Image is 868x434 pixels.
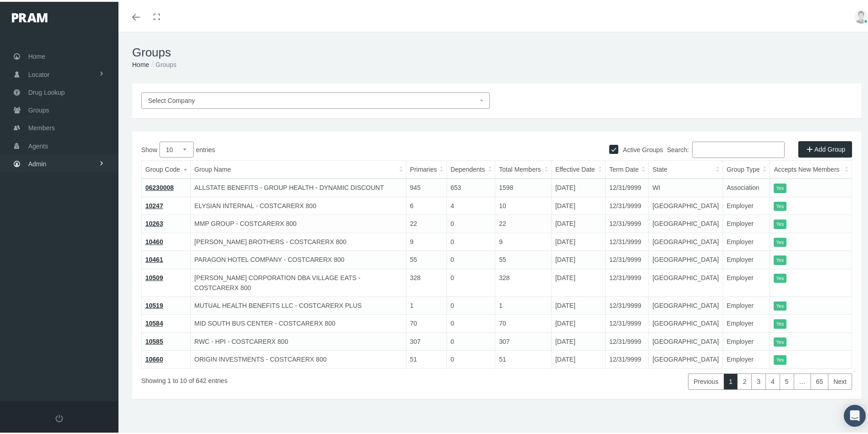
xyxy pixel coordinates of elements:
[145,336,163,343] a: 10585
[406,331,447,349] td: 307
[648,349,723,367] td: [GEOGRAPHIC_DATA]
[148,95,195,102] span: Select Company
[648,331,723,349] td: [GEOGRAPHIC_DATA]
[495,267,551,295] td: 328
[28,64,50,82] span: Locator
[774,254,786,263] itemstyle: Yes
[798,139,852,156] a: Add Group
[406,213,447,231] td: 22
[606,159,649,177] th: Term Date: activate to sort column ascending
[723,159,770,177] th: Group Type: activate to sort column ascending
[495,195,551,213] td: 10
[145,218,163,225] a: 10263
[648,295,723,313] td: [GEOGRAPHIC_DATA]
[648,313,723,331] td: [GEOGRAPHIC_DATA]
[774,300,786,309] itemstyle: Yes
[406,295,447,313] td: 1
[794,372,811,388] a: …
[149,58,176,68] li: Groups
[141,140,497,156] label: Show entries
[12,11,47,20] img: PRAM_20_x_78.png
[145,236,163,244] a: 10460
[190,331,406,349] td: RWC - HPI - COSTCARERX 800
[774,336,786,345] itemstyle: Yes
[190,195,406,213] td: ELYSIAN INTERNAL - COSTCARERX 800
[723,349,770,367] td: Employer
[406,177,447,195] td: 945
[495,249,551,267] td: 55
[190,213,406,231] td: MMP GROUP - COSTCARERX 800
[648,249,723,267] td: [GEOGRAPHIC_DATA]
[495,213,551,231] td: 22
[447,349,495,367] td: 0
[406,349,447,367] td: 51
[145,272,163,280] a: 10509
[723,295,770,313] td: Employer
[723,331,770,349] td: Employer
[145,318,163,325] a: 10584
[406,195,447,213] td: 6
[190,267,406,295] td: [PERSON_NAME] CORPORATION DBA VILLAGE EATS - COSTCARERX 800
[765,372,780,388] a: 4
[606,295,649,313] td: 12/31/9999
[648,267,723,295] td: [GEOGRAPHIC_DATA]
[606,195,649,213] td: 12/31/9999
[447,231,495,249] td: 0
[774,317,786,327] itemstyle: Yes
[551,231,605,249] td: [DATE]
[551,267,605,295] td: [DATE]
[551,177,605,195] td: [DATE]
[447,177,495,195] td: 653
[190,313,406,331] td: MID SOUTH BUS CENTER - COSTCARERX 800
[774,200,786,209] itemstyle: Yes
[190,159,406,177] th: Group Name: activate to sort column ascending
[551,249,605,267] td: [DATE]
[28,82,65,99] span: Drug Lookup
[770,159,852,177] th: Accepts New Members: activate to sort column ascending
[724,372,738,388] a: 1
[606,231,649,249] td: 12/31/9999
[495,295,551,313] td: 1
[28,117,55,135] span: Members
[28,153,46,171] span: Admin
[551,295,605,313] td: [DATE]
[406,159,447,177] th: Primaries: activate to sort column ascending
[447,195,495,213] td: 4
[780,372,794,388] a: 5
[495,313,551,331] td: 70
[132,59,149,66] a: Home
[495,177,551,195] td: 1598
[606,313,649,331] td: 12/31/9999
[618,143,663,153] label: Active Groups
[723,249,770,267] td: Employer
[723,313,770,331] td: Employer
[723,213,770,231] td: Employer
[406,267,447,295] td: 328
[447,213,495,231] td: 0
[145,354,163,361] a: 10660
[406,249,447,267] td: 55
[551,331,605,349] td: [DATE]
[145,182,174,189] a: 06230008
[159,140,194,156] select: Showentries
[606,349,649,367] td: 12/31/9999
[667,140,785,156] label: Search:
[723,267,770,295] td: Employer
[692,140,785,156] input: Search:
[648,213,723,231] td: [GEOGRAPHIC_DATA]
[648,231,723,249] td: [GEOGRAPHIC_DATA]
[495,331,551,349] td: 307
[406,313,447,331] td: 70
[190,295,406,313] td: MUTUAL HEALTH BENEFITS LLC - COSTCARERX PLUS
[447,295,495,313] td: 0
[606,331,649,349] td: 12/31/9999
[447,331,495,349] td: 0
[190,249,406,267] td: PARAGON HOTEL COMPANY - COSTCARERX 800
[737,372,752,388] a: 2
[606,177,649,195] td: 12/31/9999
[447,249,495,267] td: 0
[811,372,829,388] a: 65
[648,159,723,177] th: State: activate to sort column ascending
[774,353,786,363] itemstyle: Yes
[28,46,45,63] span: Home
